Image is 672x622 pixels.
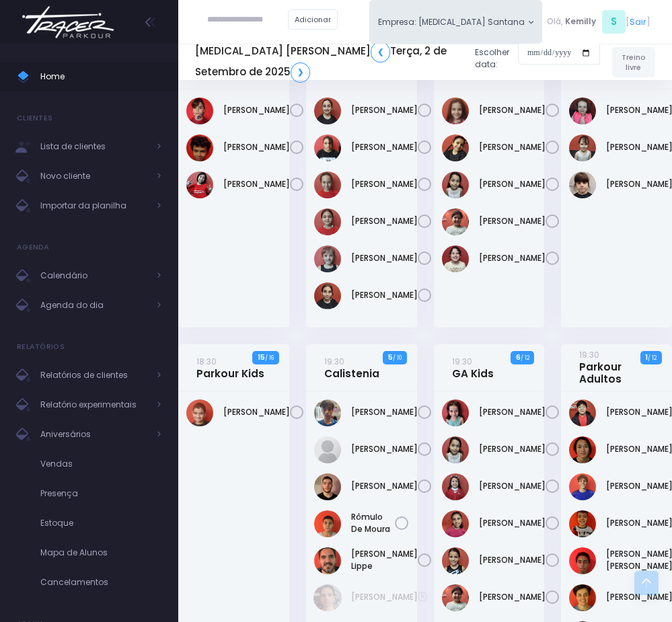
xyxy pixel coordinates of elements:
[314,208,341,235] img: Gabrielle Pelati Pereyra
[442,584,469,611] img: Sophia Martins
[40,197,148,215] span: Importar da planilha
[351,480,418,492] a: [PERSON_NAME]
[442,436,469,463] img: Manuela Zuquette
[569,171,596,198] img: Laura Louise Tarcha Braga
[569,399,596,426] img: Andre Massanobu Shibata
[195,42,465,82] h5: [MEDICAL_DATA] [PERSON_NAME] Terça, 2 de Setembro de 2025
[313,584,342,611] img: Victor Serradilha de Aguiar
[442,134,469,161] img: Livia Baião Gomes
[40,167,148,185] span: Novo cliente
[569,510,596,537] img: Geovane Martins Ramos
[442,208,469,235] img: Sophia Martins
[288,9,338,30] a: Adicionar
[479,141,546,153] a: [PERSON_NAME]
[569,547,596,574] img: João Victor dos Santos Simão Becker
[479,178,546,190] a: [PERSON_NAME]
[314,134,341,161] img: Ana Clara Martins Silva
[314,399,341,426] img: Fernando Furlani Rodrigues
[40,366,148,384] span: Relatórios de clientes
[388,352,393,362] strong: 5
[186,399,213,426] img: Douglas Sell Sanchez
[569,98,596,124] img: Giovanna Rodrigues Gialluize
[40,138,148,155] span: Lista de clientes
[314,245,341,272] img: Rafaelle Pelati Pereyra
[442,473,469,500] img: Manuella de Oliveira
[516,352,521,362] strong: 6
[223,178,290,190] a: [PERSON_NAME]
[196,355,264,380] a: 18:30Parkour Kids
[602,10,626,34] span: S
[452,356,472,367] small: 19:30
[223,406,290,418] a: [PERSON_NAME]
[479,591,546,603] a: [PERSON_NAME]
[314,282,341,309] img: Sofia de Souza Rodrigues Ferreira
[569,436,596,463] img: Felipe Jun Sasahara
[479,406,546,418] a: [PERSON_NAME]
[351,104,418,116] a: [PERSON_NAME]
[351,591,418,603] a: [PERSON_NAME]
[351,443,418,455] a: [PERSON_NAME]
[40,574,161,591] span: Cancelamentos
[579,349,599,360] small: 19:30
[393,354,402,362] small: / 10
[351,252,418,264] a: [PERSON_NAME]
[314,473,341,500] img: Natan Garcia Leão
[442,547,469,574] img: Marina Bravo Tavares de Lima
[351,406,418,418] a: [PERSON_NAME]
[186,171,213,198] img: Lorena mie sato ayres
[351,548,418,572] a: [PERSON_NAME] Lippe
[579,348,650,385] a: 19:30Parkour Adultos
[17,234,50,261] h4: Agenda
[479,215,546,227] a: [PERSON_NAME]
[521,354,529,362] small: / 12
[40,485,161,502] span: Presença
[648,354,657,362] small: / 12
[547,15,563,28] span: Olá,
[186,98,213,124] img: Frederico Piai Giovaninni
[196,356,217,367] small: 18:30
[479,517,546,529] a: [PERSON_NAME]
[452,355,494,380] a: 19:30GA Kids
[40,544,161,561] span: Mapa de Alunos
[351,178,418,190] a: [PERSON_NAME]
[40,426,148,443] span: Aniversários
[479,554,546,566] a: [PERSON_NAME]
[645,352,648,362] strong: 1
[40,455,161,473] span: Vendas
[314,98,341,124] img: Alice de Sousa Rodrigues Ferreira
[542,8,655,36] div: [ ]
[565,15,596,28] span: Kemilly
[314,547,341,574] img: Tiago Naviskas Lippe
[195,38,600,86] div: Escolher data:
[314,510,341,537] img: RÔMULO DE MOURA
[442,98,469,124] img: Flora Caroni de Araujo
[223,141,290,153] a: [PERSON_NAME]
[569,134,596,161] img: Izzie de Souza Santiago Pinheiro
[479,480,546,492] a: [PERSON_NAME]
[223,104,290,116] a: [PERSON_NAME]
[351,289,418,301] a: [PERSON_NAME]
[17,334,65,360] h4: Relatórios
[324,356,344,367] small: 19:30
[351,215,418,227] a: [PERSON_NAME]
[351,141,418,153] a: [PERSON_NAME]
[314,436,341,463] img: Leonardo Dias
[314,171,341,198] img: Catarina Camara Bona
[479,443,546,455] a: [PERSON_NAME]
[258,352,265,362] strong: 15
[291,63,310,83] a: ❯
[40,68,161,85] span: Home
[442,399,469,426] img: Manoela mafra
[612,47,655,77] a: Treino livre
[186,134,213,161] img: João Pedro Oliveira de Meneses
[442,171,469,198] img: Manuela Zuquette
[40,396,148,414] span: Relatório experimentais
[351,511,395,535] a: Rômulo De Moura
[324,355,379,380] a: 19:30Calistenia
[40,514,161,532] span: Estoque
[630,15,646,28] a: Sair
[479,252,546,264] a: [PERSON_NAME]
[479,104,546,116] a: [PERSON_NAME]
[17,105,52,132] h4: Clientes
[442,245,469,272] img: Victoria Franco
